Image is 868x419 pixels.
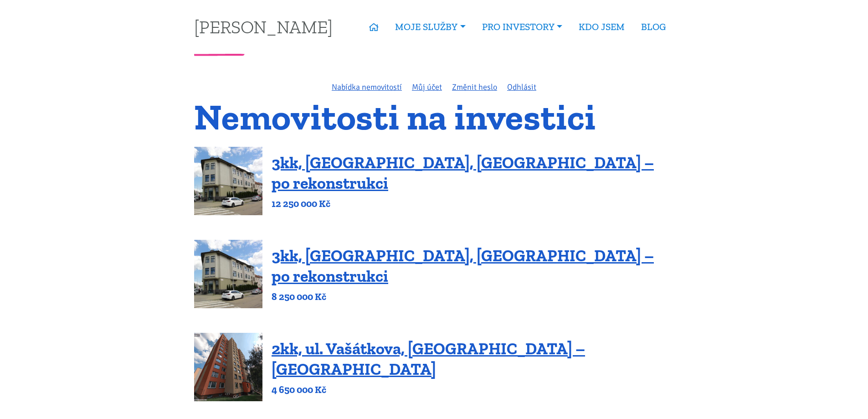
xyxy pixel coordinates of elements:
[272,246,654,286] a: 3kk, [GEOGRAPHIC_DATA], [GEOGRAPHIC_DATA] – po rekonstrukci
[272,153,654,193] a: 3kk, [GEOGRAPHIC_DATA], [GEOGRAPHIC_DATA] – po rekonstrukci
[194,102,674,132] h1: Nemovitosti na investici
[272,339,585,379] a: 2kk, ul. Vašátkova, [GEOGRAPHIC_DATA] – [GEOGRAPHIC_DATA]
[412,82,442,92] a: Můj účet
[272,290,674,303] p: 8 250 000 Kč
[272,383,674,396] p: 4 650 000 Kč
[452,82,497,92] a: Změnit heslo
[272,197,674,210] p: 12 250 000 Kč
[387,16,473,37] a: MOJE SLUŽBY
[633,16,674,37] a: BLOG
[507,82,536,92] a: Odhlásit
[194,18,333,36] a: [PERSON_NAME]
[474,16,570,37] a: PRO INVESTORY
[570,16,633,37] a: KDO JSEM
[332,82,402,92] a: Nabídka nemovitostí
